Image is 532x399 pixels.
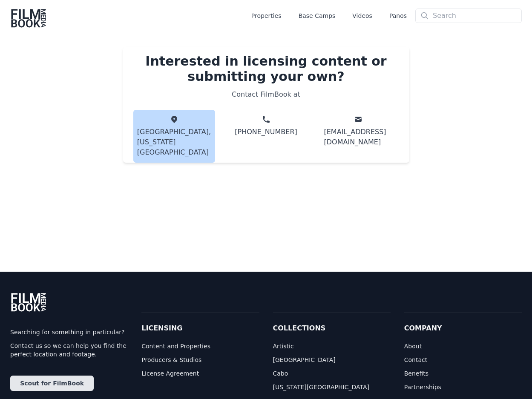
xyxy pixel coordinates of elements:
span: Producers & Studios [141,356,259,364]
a: Base Camps [299,11,336,20]
a: Scout for FilmBook [10,376,94,391]
a: Contact us so we can help you find the perfect location and footage. [10,342,128,359]
a: [US_STATE][GEOGRAPHIC_DATA] [273,383,391,391]
a: Cabo [273,369,391,378]
img: Film Book Media Logo [10,8,47,29]
a: Panos [389,11,407,20]
a: Benefits [404,369,522,378]
div: Licensing [141,323,259,333]
p: Contact FilmBook at [133,89,399,100]
span: [EMAIL_ADDRESS][DOMAIN_NAME] [324,127,392,147]
div: Company [404,323,522,333]
h2: Interested in licensing content or submitting your own? [133,54,399,84]
a: About [404,342,522,350]
a: Artistic [273,342,391,350]
img: Film Book Media Logo [10,292,47,313]
span: [GEOGRAPHIC_DATA], [US_STATE] [GEOGRAPHIC_DATA] [137,127,211,158]
input: Search [415,9,522,23]
a: [PHONE_NUMBER] [225,110,307,163]
span: [PHONE_NUMBER] [235,127,297,137]
a: [EMAIL_ADDRESS][DOMAIN_NAME] [317,110,399,163]
a: Videos [352,11,372,20]
a: Content and Properties [141,342,259,350]
a: Collections [273,324,326,332]
a: Properties [251,11,282,20]
a: Contact [404,356,522,364]
a: Searching for something in particular? [10,328,128,336]
a: Partnerships [404,383,522,391]
a: [GEOGRAPHIC_DATA] [273,356,391,364]
a: License Agreement [141,369,259,378]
